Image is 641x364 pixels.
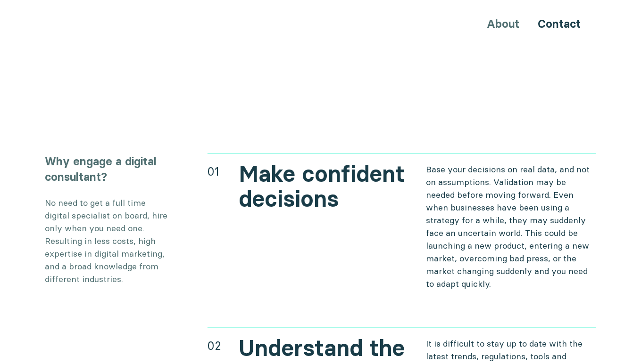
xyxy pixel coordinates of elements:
[208,337,222,354] div: 02
[538,17,581,31] a: Contact
[45,196,168,285] p: No need to get a full time digital specialist on board, hire only when you need one. Resulting in...
[239,162,409,211] h2: Make confident decisions
[45,154,168,185] h3: Why engage a digital consultant?
[426,163,596,290] p: Base your decisions on real data, and not on assumptions. Validation may be needed before moving ...
[208,163,220,180] div: 01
